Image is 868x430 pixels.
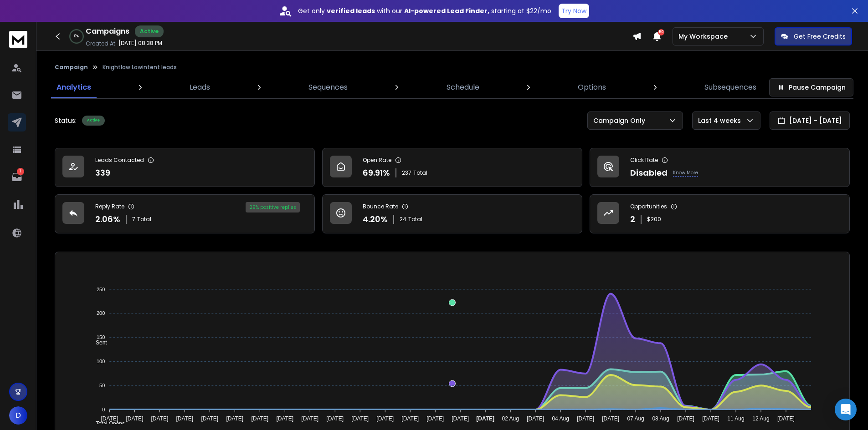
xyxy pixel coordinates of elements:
[452,415,469,422] tspan: [DATE]
[647,216,661,223] p: $ 200
[137,216,151,223] span: Total
[55,194,315,233] a: Reply Rate2.06%7Total29% positive replies
[56,82,91,93] p: Analytics
[559,4,589,18] button: Try Now
[97,287,105,292] tspan: 250
[95,203,124,210] p: Reply Rate
[630,167,668,179] p: Disabled
[226,415,243,422] tspan: [DATE]
[408,216,422,223] span: Total
[702,415,719,422] tspan: [DATE]
[578,82,606,93] p: Options
[95,157,144,164] p: Leads Contacted
[55,116,77,125] p: Status:
[527,415,544,422] tspan: [DATE]
[699,76,762,98] a: Subsequences
[363,167,390,179] p: 69.91 %
[835,399,857,420] div: Open Intercom Messenger
[97,334,105,340] tspan: 150
[630,157,658,164] p: Click Rate
[351,415,369,422] tspan: [DATE]
[652,415,669,422] tspan: 08 Aug
[97,359,105,364] tspan: 100
[400,216,406,223] span: 24
[704,82,756,93] p: Subsequences
[752,415,769,422] tspan: 12 Aug
[86,26,129,37] h1: Campaigns
[126,415,143,422] tspan: [DATE]
[376,415,394,422] tspan: [DATE]
[401,415,419,422] tspan: [DATE]
[9,31,27,48] img: logo
[698,116,745,125] p: Last 4 weeks
[9,406,27,425] button: D
[322,194,582,233] a: Bounce Rate4.20%24Total
[95,213,120,226] p: 2.06 %
[55,148,315,187] a: Leads Contacted339
[55,64,88,71] button: Campaign
[602,415,619,422] tspan: [DATE]
[251,415,268,422] tspan: [DATE]
[658,29,664,35] span: 50
[276,415,293,422] tspan: [DATE]
[590,194,850,233] a: Opportunities2$200
[775,27,852,46] button: Get Free Credits
[322,148,582,187] a: Open Rate69.91%237Total
[74,34,79,39] p: 0 %
[86,40,117,47] p: Created At:
[327,6,375,15] strong: verified leads
[678,32,731,41] p: My Workspace
[308,82,348,93] p: Sequences
[246,202,300,212] div: 29 % positive replies
[103,64,177,71] p: Knightlaw Lowintent leads
[99,383,105,388] tspan: 50
[298,6,551,15] p: Get only with our starting at $22/mo
[402,169,411,177] span: 237
[132,216,135,223] span: 7
[118,40,162,47] p: [DATE] 08:38 PM
[577,415,594,422] tspan: [DATE]
[593,116,649,125] p: Campaign Only
[572,76,611,98] a: Options
[363,157,391,164] p: Open Rate
[151,415,168,422] tspan: [DATE]
[677,415,694,422] tspan: [DATE]
[17,168,24,175] p: 1
[363,213,388,226] p: 4.20 %
[630,203,667,210] p: Opportunities
[303,76,353,98] a: Sequences
[441,76,485,98] a: Schedule
[476,415,494,422] tspan: [DATE]
[82,116,105,126] div: Active
[8,168,26,186] a: 1
[363,203,398,210] p: Bounce Rate
[630,213,635,226] p: 2
[89,420,125,427] span: Total Opens
[590,148,850,187] a: Click RateDisabledKnow More
[673,169,698,177] p: Know More
[727,415,744,422] tspan: 11 Aug
[301,415,318,422] tspan: [DATE]
[190,82,210,93] p: Leads
[561,6,586,15] p: Try Now
[552,415,569,422] tspan: 04 Aug
[627,415,644,422] tspan: 07 Aug
[176,415,193,422] tspan: [DATE]
[770,111,850,130] button: [DATE] - [DATE]
[201,415,218,422] tspan: [DATE]
[413,169,427,177] span: Total
[404,6,489,15] strong: AI-powered Lead Finder,
[135,25,164,37] div: Active
[51,76,97,98] a: Analytics
[426,415,444,422] tspan: [DATE]
[97,311,105,316] tspan: 200
[447,82,479,93] p: Schedule
[502,415,519,422] tspan: 02 Aug
[89,339,107,346] span: Sent
[101,415,118,422] tspan: [DATE]
[95,167,110,179] p: 339
[777,415,795,422] tspan: [DATE]
[794,32,846,41] p: Get Free Credits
